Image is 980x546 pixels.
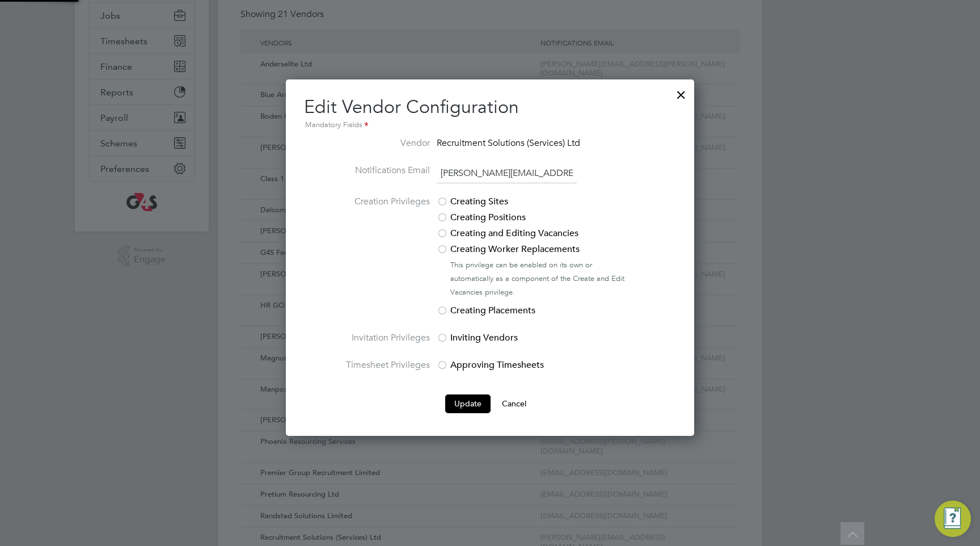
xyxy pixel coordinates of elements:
[345,163,430,182] label: Notifications Email
[437,195,627,208] label: Creating Sites
[345,331,430,345] label: Invitation Privileges
[437,331,627,345] label: Inviting Vendors
[935,501,971,537] button: Engage Resource Center
[437,242,627,256] label: Creating Worker Replacements
[437,304,627,317] label: Creating Placements
[450,258,635,304] div: This privilege can be enabled on its own or automatically as a component of the Create and Edit V...
[437,211,627,224] label: Creating Positions
[345,136,430,150] label: Vendor
[437,136,580,152] span: Recruitment Solutions (Services) Ltd
[304,119,676,132] div: Mandatory Fields
[437,358,627,372] label: Approving Timesheets
[493,394,535,413] button: Cancel
[445,394,491,413] button: Update
[304,95,676,132] h2: Edit Vendor Configuration
[345,358,430,372] label: Timesheet Privileges
[345,195,430,317] label: Creation Privileges
[437,226,627,240] label: Creating and Editing Vacancies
